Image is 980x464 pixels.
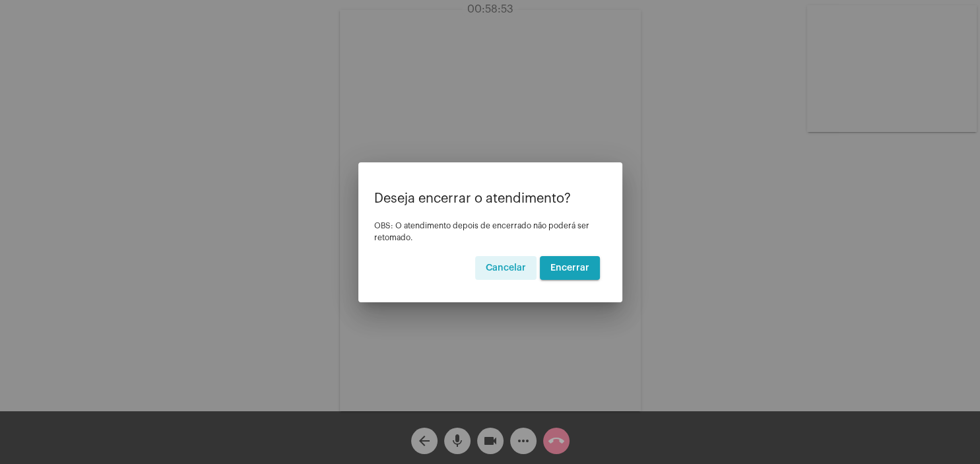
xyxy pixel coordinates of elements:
[374,191,606,206] p: Deseja encerrar o atendimento?
[374,222,589,242] span: OBS: O atendimento depois de encerrado não poderá ser retomado.
[540,256,600,280] button: Encerrar
[486,263,526,273] span: Cancelar
[550,263,589,273] span: Encerrar
[475,256,537,280] button: Cancelar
